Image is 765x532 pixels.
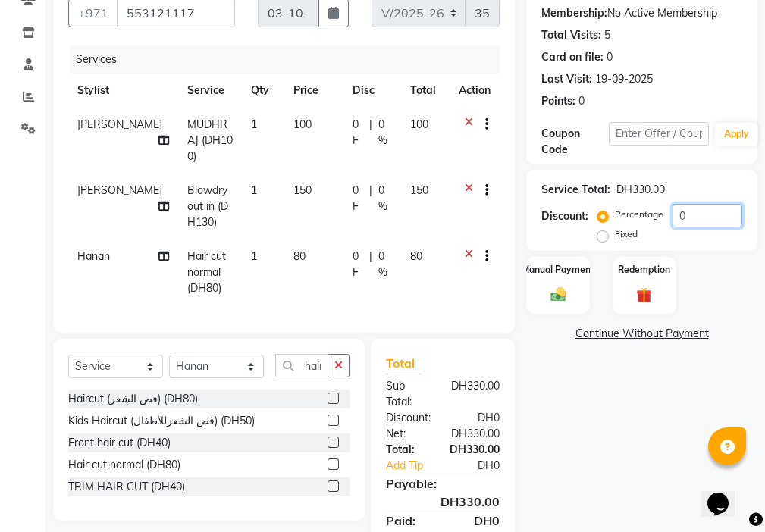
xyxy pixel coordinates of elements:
[375,378,440,410] div: Sub Total:
[275,354,328,377] input: Search or Scan
[701,471,750,517] iframe: chat widget
[541,5,742,21] div: No Active Membership
[410,249,422,263] span: 80
[353,183,364,214] span: 0 F
[375,426,440,442] div: Net:
[410,117,428,131] span: 100
[369,183,372,214] span: |
[546,286,571,303] img: _cash.svg
[343,74,401,108] th: Disc
[375,493,511,511] div: DH330.00
[77,249,110,263] span: Hanan
[378,117,392,149] span: 0 %
[715,123,758,146] button: Apply
[187,249,226,295] span: Hair cut normal (DH80)
[541,49,604,65] div: Card on file:
[578,93,585,109] div: 0
[378,249,392,280] span: 0 %
[375,442,438,458] div: Total:
[187,183,228,229] span: Blowdry out in (DH130)
[251,183,257,197] span: 1
[410,183,428,197] span: 150
[607,49,613,65] div: 0
[440,426,511,442] div: DH330.00
[443,512,511,530] div: DH0
[70,45,511,74] div: Services
[375,474,511,493] div: Payable:
[454,458,511,474] div: DH0
[68,457,180,473] div: Hair cut normal (DH80)
[68,391,198,407] div: Haircut (قص الشعر) (DH80)
[77,183,162,197] span: [PERSON_NAME]
[541,93,575,109] div: Points:
[251,117,257,131] span: 1
[68,413,255,429] div: Kids Haircut (قص الشعرللأطفال) (DH50)
[386,355,421,371] span: Total
[369,117,372,149] span: |
[450,74,500,108] th: Action
[595,71,653,87] div: 19-09-2025
[541,182,610,198] div: Service Total:
[443,410,511,426] div: DH0
[529,326,754,342] a: Continue Without Payment
[401,74,450,108] th: Total
[353,249,364,280] span: 0 F
[375,410,443,426] div: Discount:
[438,442,511,458] div: DH330.00
[68,435,171,451] div: Front hair cut (DH40)
[242,74,284,108] th: Qty
[522,263,594,277] label: Manual Payment
[378,183,392,214] span: 0 %
[618,263,670,277] label: Redemption
[541,5,607,21] div: Membership:
[609,122,709,146] input: Enter Offer / Coupon Code
[369,249,372,280] span: |
[375,458,454,474] a: Add Tip
[284,74,343,108] th: Price
[604,27,610,43] div: 5
[541,27,601,43] div: Total Visits:
[68,74,178,108] th: Stylist
[293,117,312,131] span: 100
[615,227,638,241] label: Fixed
[541,71,592,87] div: Last Visit:
[187,117,233,163] span: MUDHRAJ (DH100)
[68,479,185,495] div: TRIM HAIR CUT (DH40)
[541,208,588,224] div: Discount:
[375,512,443,530] div: Paid:
[178,74,242,108] th: Service
[353,117,364,149] span: 0 F
[251,249,257,263] span: 1
[541,126,608,158] div: Coupon Code
[615,208,663,221] label: Percentage
[293,249,306,263] span: 80
[77,117,162,131] span: [PERSON_NAME]
[616,182,665,198] div: DH330.00
[293,183,312,197] span: 150
[440,378,511,410] div: DH330.00
[632,286,657,305] img: _gift.svg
